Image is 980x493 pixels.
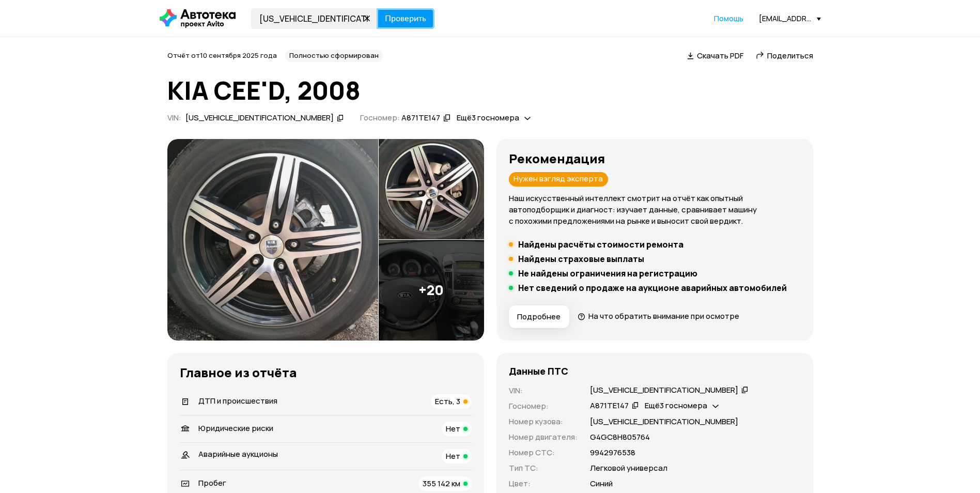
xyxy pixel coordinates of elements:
[509,432,578,443] p: Номер двигателя :
[759,13,821,23] div: [EMAIL_ADDRESS][DOMAIN_NAME]
[588,311,739,321] span: На что обратить внимание при осмотре
[590,463,667,474] p: Легковой универсал
[714,13,743,24] a: Помощь
[509,478,578,489] p: Цвет :
[590,400,629,411] div: А871ТЕ147
[509,447,578,458] p: Номер СТС :
[509,400,578,412] p: Госномер :
[590,385,738,396] div: [US_VEHICLE_IDENTIFICATION_NUMBER]
[767,50,813,61] span: Поделиться
[185,113,334,124] div: [US_VEHICLE_IDENTIFICATION_NUMBER]
[198,395,277,406] span: ДТП и происшествия
[518,239,683,250] h5: Найдены расчёты стоимости ремонта
[509,151,801,166] h3: Рекомендация
[446,451,460,461] span: Нет
[509,172,608,187] div: Нужен взгляд эксперта
[509,416,578,427] p: Номер кузова :
[180,365,472,380] h3: Главное из отчёта
[198,477,226,488] span: Пробег
[509,365,568,377] h4: Данные ПТС
[687,50,743,61] a: Скачать PDF
[251,8,377,29] input: VIN, госномер, номер кузова
[518,283,787,293] h5: Нет сведений о продаже на аукционе аварийных автомобилей
[167,76,813,104] h1: KIA CEE'D, 2008
[457,112,519,123] span: Ещё 3 госномера
[509,385,578,396] p: VIN :
[518,268,697,279] h5: Не найдены ограничения на регистрацию
[590,416,738,427] p: [US_VEHICLE_IDENTIFICATION_NUMBER]
[167,51,277,60] span: Отчёт от 10 сентября 2025 года
[518,254,644,264] h5: Найдены страховые выплаты
[517,312,561,322] span: Подробнее
[385,14,426,23] span: Проверить
[509,193,801,227] p: Наш искусственный интеллект смотрит на отчёт как опытный автоподборщик и диагност: изучает данные...
[435,396,460,407] span: Есть, 3
[285,50,383,62] div: Полностью сформирован
[590,478,613,489] p: Синий
[590,432,650,443] p: G4GС8Н805764
[167,112,181,123] span: VIN :
[645,400,707,411] span: Ещё 3 госномера
[509,463,578,474] p: Тип ТС :
[198,423,273,434] span: Юридические риски
[509,305,569,328] button: Подробнее
[423,478,460,489] span: 355 142 км
[377,8,434,29] button: Проверить
[401,113,440,124] div: А871ТЕ147
[590,447,635,458] p: 9942976538
[697,50,743,61] span: Скачать PDF
[446,423,460,434] span: Нет
[578,311,740,321] a: На что обратить внимание при осмотре
[360,112,400,123] span: Госномер:
[198,449,278,459] span: Аварийные аукционы
[756,50,813,61] a: Поделиться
